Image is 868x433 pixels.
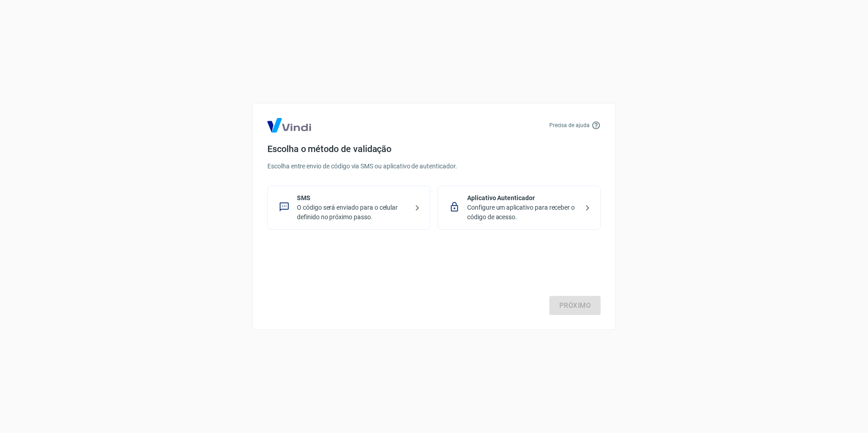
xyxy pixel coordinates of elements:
[267,162,601,171] p: Escolha entre envio de código via SMS ou aplicativo de autenticador.
[267,186,430,230] div: SMSO código será enviado para o celular definido no próximo passo.
[267,118,311,133] img: Logo Vind
[267,143,601,154] h4: Escolha o método de validação
[297,193,408,203] p: SMS
[297,203,408,222] p: O código será enviado para o celular definido no próximo passo.
[467,203,578,222] p: Configure um aplicativo para receber o código de acesso.
[438,186,601,230] div: Aplicativo AutenticadorConfigure um aplicativo para receber o código de acesso.
[549,121,590,129] p: Precisa de ajuda
[467,193,578,203] p: Aplicativo Autenticador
